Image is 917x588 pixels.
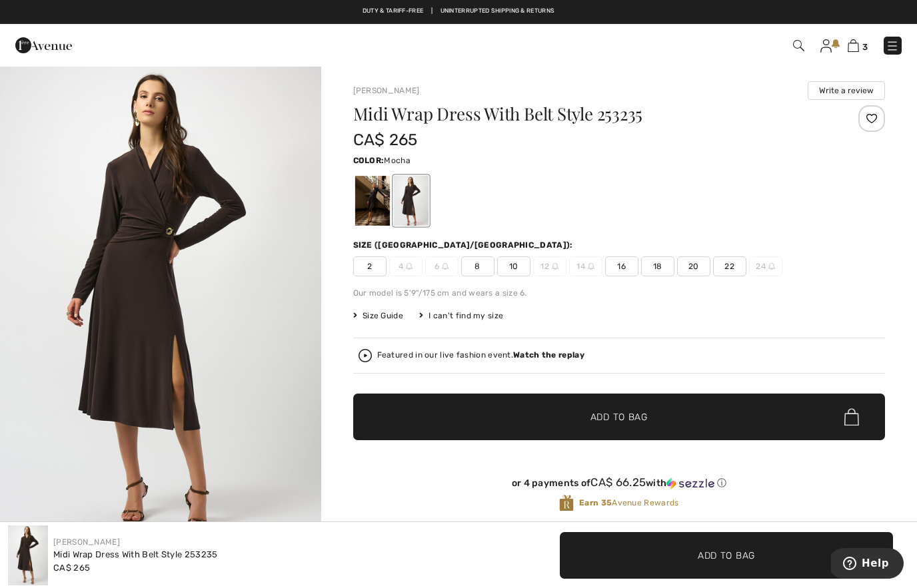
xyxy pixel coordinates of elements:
span: Add to Bag [698,548,755,562]
img: Search [793,40,804,51]
span: 18 [641,256,674,276]
span: 20 [677,256,710,276]
img: 1ère Avenue [15,32,72,59]
span: 24 [749,256,782,276]
span: Color: [353,156,385,165]
img: Menu [886,39,899,53]
img: Avenue Rewards [559,494,574,512]
button: Write a review [808,81,885,100]
button: Add to Bag [353,394,885,440]
img: Sezzle [666,477,714,489]
span: Mocha [384,156,411,165]
button: Add to Bag [560,532,893,579]
span: CA$ 265 [53,563,90,573]
span: Size Guide [353,310,403,322]
iframe: Opens a widget where you can find more information [831,548,904,581]
a: 3 [848,37,868,53]
div: Black [355,176,389,226]
span: Add to Bag [590,410,648,424]
img: My Info [820,39,832,53]
span: 22 [713,256,746,276]
span: CA$ 66.25 [590,475,646,489]
span: 6 [425,256,458,276]
div: Mocha [393,176,428,226]
div: Our model is 5'9"/175 cm and wears a size 6. [353,287,885,299]
img: ring-m.svg [588,263,594,270]
strong: Watch the replay [513,350,584,360]
strong: Earn 35 [579,498,612,507]
span: 12 [533,256,566,276]
div: or 4 payments ofCA$ 66.25withSezzle Click to learn more about Sezzle [353,476,885,494]
img: Watch the replay [359,349,372,362]
div: I can't find my size [419,310,503,322]
div: Size ([GEOGRAPHIC_DATA]/[GEOGRAPHIC_DATA]): [353,239,576,251]
h1: Midi Wrap Dress With Belt Style 253235 [353,105,796,123]
img: ring-m.svg [768,263,775,270]
a: [PERSON_NAME] [353,86,420,95]
span: 3 [862,42,868,52]
div: Featured in our live fashion event. [377,351,584,360]
div: or 4 payments of with [353,476,885,489]
span: 16 [605,256,638,276]
span: 8 [461,256,494,276]
a: [PERSON_NAME] [53,537,120,547]
span: 4 [389,256,423,276]
img: Shopping Bag [848,39,859,52]
img: ring-m.svg [442,263,449,270]
div: Midi Wrap Dress With Belt Style 253235 [53,548,217,561]
span: CA$ 265 [353,131,418,149]
a: 1ère Avenue [15,38,72,51]
img: ring-m.svg [552,263,558,270]
img: ring-m.svg [406,263,413,270]
span: Avenue Rewards [579,497,678,509]
span: 10 [497,256,530,276]
img: Midi Wrap Dress with Belt Style 253235 [8,525,48,585]
img: Bag.svg [844,408,859,426]
span: 2 [353,256,387,276]
span: 14 [569,256,602,276]
a: Duty & tariff-free | Uninterrupted shipping & returns [363,7,554,14]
